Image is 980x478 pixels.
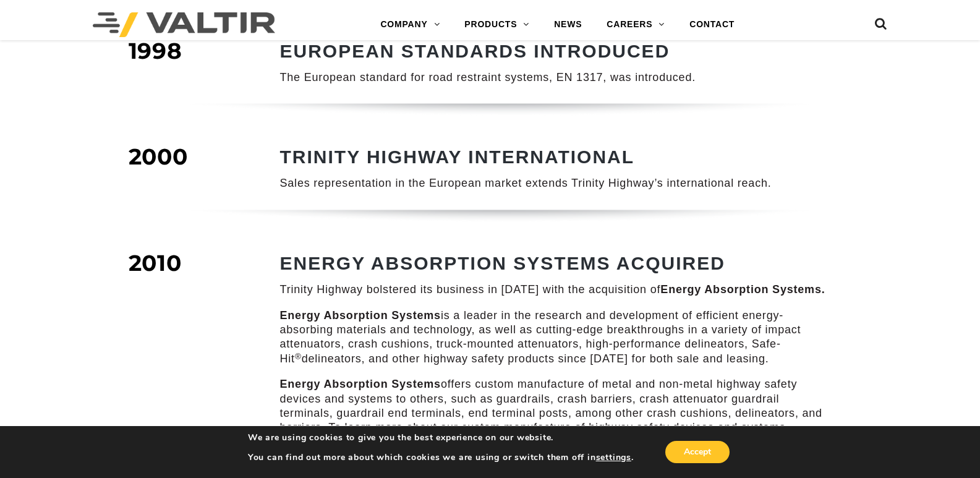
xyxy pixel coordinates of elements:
[280,283,827,297] p: Trinity Highway bolstered its business in [DATE] with the acquisition of
[594,12,677,37] a: CAREERS
[295,352,302,361] sup: ®
[280,253,725,273] strong: ENERGY ABSORPTION SYSTEMS ACQUIRED
[368,12,452,37] a: COMPANY
[280,41,670,61] strong: EUROPEAN STANDARDS INTRODUCED
[129,249,182,276] span: 2010
[280,70,827,85] p: The European standard for road restraint systems, EN 1317, was introduced.
[280,309,827,367] p: is a leader in the research and development of efficient energy-absorbing materials and technolog...
[129,37,182,64] span: 1998
[452,12,542,37] a: PRODUCTS
[93,12,275,37] img: Valtir
[280,147,635,167] strong: TRINITY HIGHWAY INTERNATIONAL
[248,432,634,443] p: We are using cookies to give you the best experience on our website.
[542,12,594,37] a: NEWS
[665,441,730,463] button: Accept
[280,377,827,450] p: offers custom manufacture of metal and non-metal highway safety devices and systems to others, su...
[677,12,747,37] a: CONTACT
[660,283,825,296] strong: Energy Absorption Systems.
[280,176,827,190] p: Sales representation in the European market extends Trinity Highway’s international reach.
[248,452,634,463] p: You can find out more about which cookies we are using or switch them off in .
[280,309,441,322] strong: Energy Absorption Systems
[280,378,441,390] strong: Energy Absorption Systems
[596,452,631,463] button: settings
[129,143,188,170] span: 2000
